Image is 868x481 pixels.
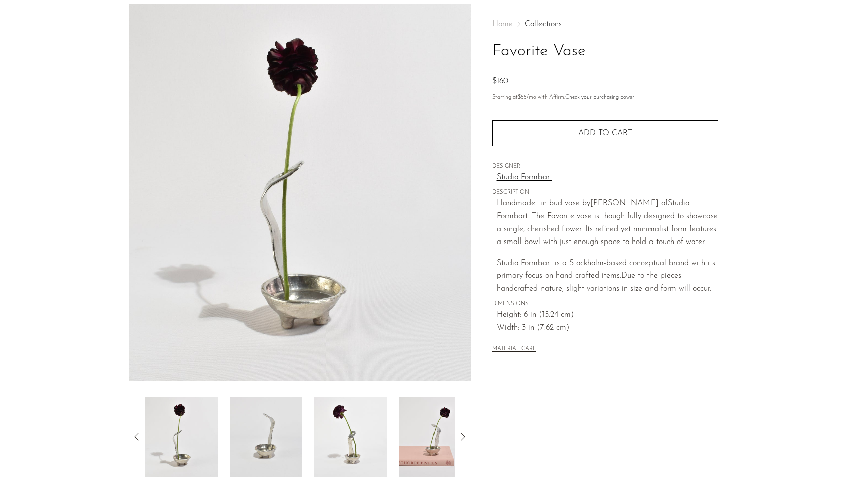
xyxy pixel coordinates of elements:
img: Favorite Vase [129,4,471,381]
span: Studio Formbart is a Stockholm-based conceptual brand with its primary focus on hand crafted items. [497,259,715,280]
span: Home [492,20,513,28]
a: Check your purchasing power - Learn more about Affirm Financing (opens in modal) [565,95,634,100]
img: Favorite Vase [230,397,302,477]
p: Due to the pieces handcrafted nature, slight variations in size and form will occur. [497,257,718,296]
nav: Breadcrumbs [492,20,718,28]
span: $160 [492,77,508,85]
img: Favorite Vase [399,397,472,477]
span: Width: 3 in (7.62 cm) [497,322,718,335]
button: Add to cart [492,120,718,146]
img: Favorite Vase [314,397,387,477]
a: Collections [525,20,562,28]
span: DESCRIPTION [492,188,718,197]
span: DIMENSIONS [492,300,718,309]
h1: Favorite Vase [492,39,718,64]
button: MATERIAL CARE [492,346,536,353]
p: Handmade tin bud vase by Studio Formbart. The Favorite vase is thoughtfully designed to showcase ... [497,197,718,249]
span: DESIGNER [492,162,718,171]
span: Add to cart [578,129,632,137]
span: $55 [518,95,527,100]
span: Height: 6 in (15.24 cm) [497,309,718,322]
span: [PERSON_NAME] of [590,199,668,207]
img: Favorite Vase [145,397,218,477]
p: Starting at /mo with Affirm. [492,93,718,102]
a: Studio Formbart [497,171,718,184]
